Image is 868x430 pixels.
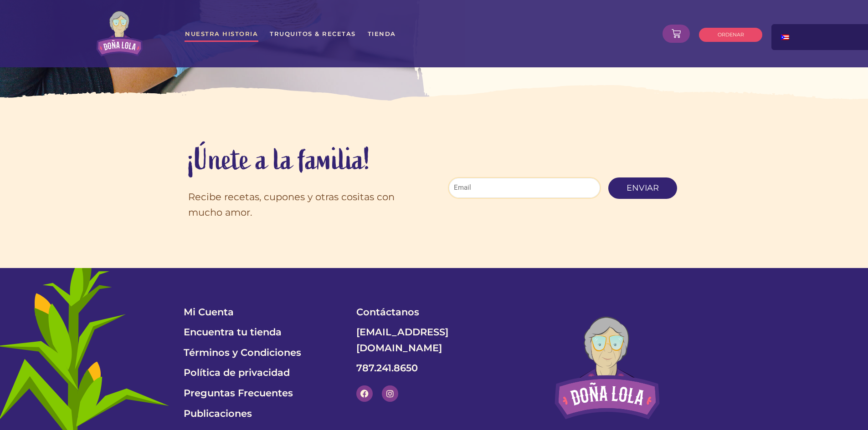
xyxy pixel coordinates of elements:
a: Encuentra tu tienda [184,324,339,340]
a: Preguntas Frecuentes [184,385,339,401]
span: ORDENAR [718,32,744,37]
span: Preguntas Frecuentes [184,385,293,401]
h3: ¡Únete a la familia! [188,140,421,180]
p: Recibe recetas, cupones y otras cositas con mucho amor. [188,189,421,221]
img: Spanish [781,35,789,40]
a: Política de privacidad [184,365,339,381]
a: Tienda [367,25,396,42]
a: Truquitos & Recetas [269,25,356,42]
a: Mi Cuenta [184,304,339,320]
a: Nuestra Historia [185,25,258,42]
a: ORDENAR [699,28,762,42]
span: Encuentra tu tienda [184,324,282,340]
span: Publicaciones [184,406,252,422]
a: Términos y Condiciones [184,345,339,361]
span: Términos y Condiciones [184,345,301,361]
a: [EMAIL_ADDRESS][DOMAIN_NAME] [356,324,511,356]
span: Mi Cuenta [184,304,234,320]
a: 787.241.8650 [356,360,511,376]
input: Email [448,177,601,199]
span: Contáctanos [356,304,419,320]
span: 787.241.8650 [356,360,418,376]
span: Política de privacidad [184,365,290,381]
button: Enviar [608,177,677,199]
a: Publicaciones [184,406,339,422]
span: Enviar [627,184,659,192]
nav: Menu [185,25,596,42]
a: Contáctanos [356,304,511,320]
